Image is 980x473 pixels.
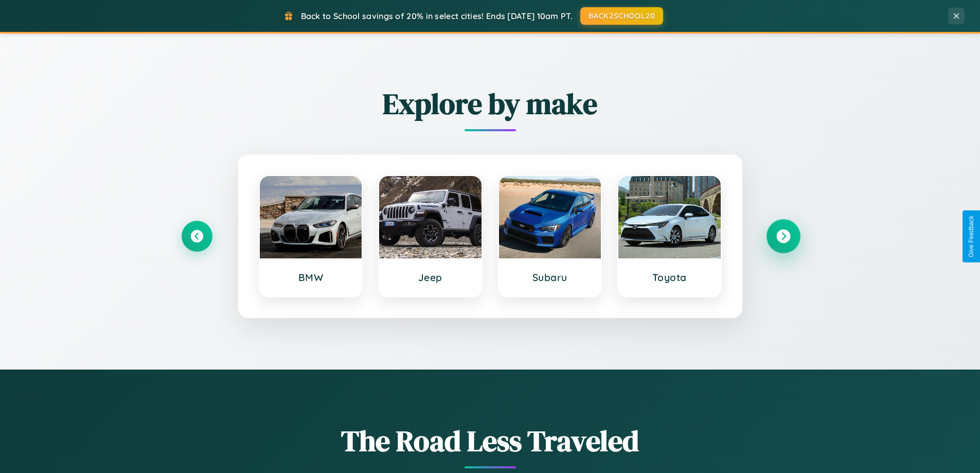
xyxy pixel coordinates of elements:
[509,271,591,284] h3: Subaru
[629,271,710,284] h3: Toyota
[580,7,663,25] button: BACK2SCHOOL20
[270,271,352,284] h3: BMW
[968,216,975,257] div: Give Feedback
[182,84,799,124] h2: Explore by make
[301,11,573,21] span: Back to School savings of 20% in select cities! Ends [DATE] 10am PT.
[389,271,471,284] h3: Jeep
[182,421,799,461] h1: The Road Less Traveled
